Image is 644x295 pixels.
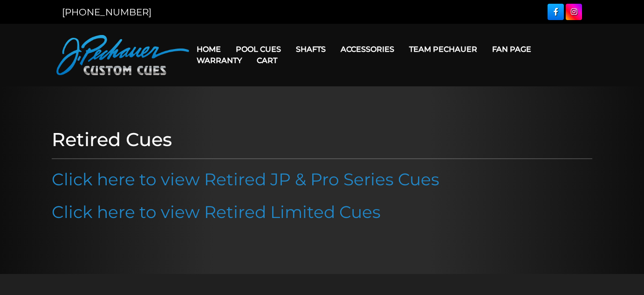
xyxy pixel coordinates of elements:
[249,49,285,72] a: Cart
[56,35,189,75] img: Pechauer Custom Cues
[228,37,288,61] a: Pool Cues
[189,37,228,61] a: Home
[52,202,381,222] a: Click here to view Retired Limited Cues
[288,37,333,61] a: Shafts
[333,37,402,61] a: Accessories
[62,7,151,18] a: [PHONE_NUMBER]
[52,169,439,190] a: Click here to view Retired JP & Pro Series Cues
[402,37,485,61] a: Team Pechauer
[485,37,539,61] a: Fan Page
[189,49,249,72] a: Warranty
[52,128,592,151] h1: Retired Cues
